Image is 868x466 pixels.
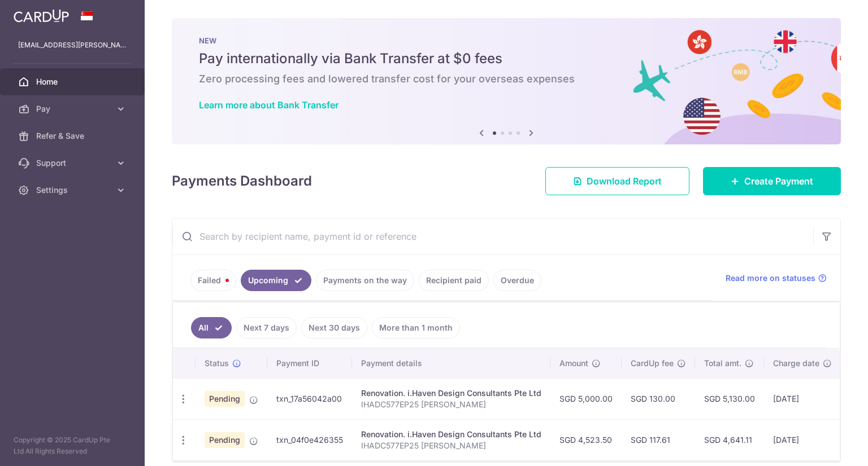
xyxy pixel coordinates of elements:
[172,218,813,254] input: Search by recipient name, payment id or reference
[361,429,541,440] div: Renovation. i.Haven Design Consultants Pte Ltd
[172,18,841,144] img: Bank transfer banner
[550,419,622,460] td: SGD 4,523.50
[241,270,311,291] a: Upcoming
[36,157,111,169] span: Support
[419,270,489,291] a: Recipient paid
[796,432,857,460] iframe: Opens a widget where you can find more information
[361,399,541,410] p: IHADC577EP25 [PERSON_NAME]
[301,317,367,338] a: Next 30 days
[372,317,460,338] a: More than 1 month
[493,270,541,291] a: Overdue
[764,378,841,419] td: [DATE]
[191,317,232,338] a: All
[764,419,841,460] td: [DATE]
[199,99,338,111] a: Learn more about Bank Transfer
[703,167,841,195] a: Create Payment
[352,349,550,378] th: Payment details
[726,272,827,284] a: Read more on statuses
[267,349,352,378] th: Payment ID
[205,391,245,407] span: Pending
[695,419,764,460] td: SGD 4,641.11
[190,270,236,291] a: Failed
[545,167,689,195] a: Download Report
[36,184,111,196] span: Settings
[622,419,695,460] td: SGD 117.61
[559,358,588,369] span: Amount
[36,76,111,87] span: Home
[267,378,352,419] td: txn_17a56042a00
[726,272,815,284] span: Read more on statuses
[587,174,662,188] span: Download Report
[695,378,764,419] td: SGD 5,130.00
[361,440,541,451] p: IHADC577EP25 [PERSON_NAME]
[236,317,297,338] a: Next 7 days
[205,432,245,448] span: Pending
[622,378,695,419] td: SGD 130.00
[704,358,741,369] span: Total amt.
[631,358,674,369] span: CardUp fee
[36,103,111,115] span: Pay
[361,388,541,399] div: Renovation. i.Haven Design Consultants Pte Ltd
[316,270,414,291] a: Payments on the way
[14,9,69,23] img: CardUp
[199,50,814,68] h5: Pay internationally via Bank Transfer at $0 fees
[773,358,819,369] span: Charge date
[199,72,814,86] h6: Zero processing fees and lowered transfer cost for your overseas expenses
[18,39,127,51] p: [EMAIL_ADDRESS][PERSON_NAME][DOMAIN_NAME]
[550,378,622,419] td: SGD 5,000.00
[199,36,814,45] p: NEW
[267,419,352,460] td: txn_04f0e426355
[744,174,813,188] span: Create Payment
[205,358,229,369] span: Status
[36,130,111,142] span: Refer & Save
[172,171,312,191] h4: Payments Dashboard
